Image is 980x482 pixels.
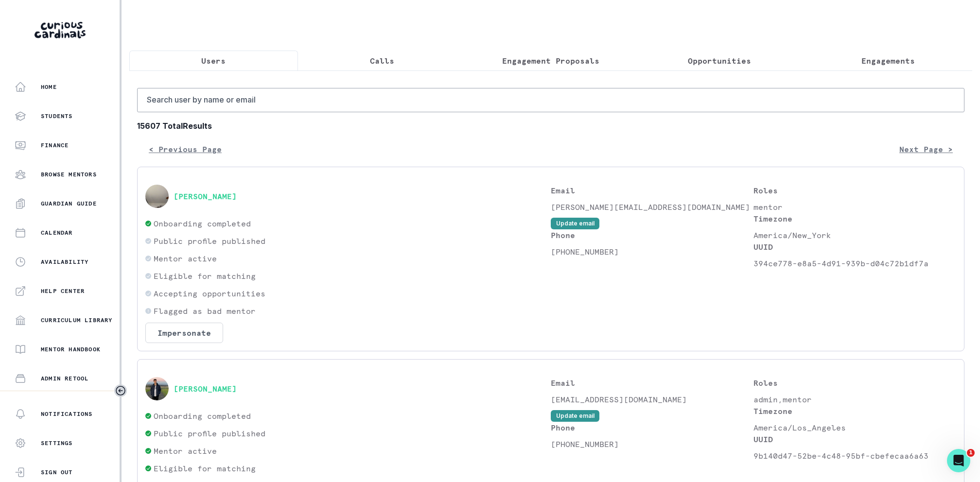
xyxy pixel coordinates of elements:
[154,410,251,422] p: Onboarding completed
[154,218,251,229] p: Onboarding completed
[753,201,956,213] p: mentor
[201,55,226,67] p: Users
[41,112,73,120] p: Students
[41,410,93,418] p: Notifications
[753,185,956,196] p: Roles
[551,410,599,422] button: Update email
[888,139,964,159] button: Next Page >
[753,229,956,241] p: America/New_York
[154,235,265,247] p: Public profile published
[137,139,233,159] button: < Previous Page
[753,394,956,405] p: admin,mentor
[753,422,956,433] p: America/Los_Angeles
[753,213,956,224] p: Timezone
[114,384,127,397] button: Toggle sidebar
[551,422,753,433] p: Phone
[154,270,256,282] p: Eligible for matching
[967,449,975,457] span: 1
[174,191,237,201] button: [PERSON_NAME]
[551,201,753,213] p: [PERSON_NAME][EMAIL_ADDRESS][DOMAIN_NAME]
[753,258,956,269] p: 394ce778-e8a5-4d91-939b-d04c72b1df7a
[174,384,237,394] button: [PERSON_NAME]
[154,445,217,457] p: Mentor active
[551,185,753,196] p: Email
[41,229,73,237] p: Calendar
[861,55,915,67] p: Engagements
[41,83,57,91] p: Home
[41,141,69,149] p: Finance
[551,438,753,450] p: [PHONE_NUMBER]
[41,258,88,266] p: Availability
[551,394,753,405] p: [EMAIL_ADDRESS][DOMAIN_NAME]
[753,377,956,389] p: Roles
[154,463,256,474] p: Eligible for matching
[41,345,101,353] p: Mentor Handbook
[41,200,97,207] p: Guardian Guide
[551,218,599,229] button: Update email
[41,468,73,476] p: Sign Out
[154,253,217,264] p: Mentor active
[370,55,394,67] p: Calls
[154,288,265,299] p: Accepting opportunities
[41,287,85,295] p: Help Center
[753,405,956,417] p: Timezone
[35,22,86,38] img: Curious Cardinals Logo
[154,428,265,439] p: Public profile published
[41,375,88,382] p: Admin Retool
[551,246,753,258] p: [PHONE_NUMBER]
[753,241,956,253] p: UUID
[551,377,753,389] p: Email
[688,55,751,67] p: Opportunities
[41,439,73,447] p: Settings
[551,229,753,241] p: Phone
[41,316,113,324] p: Curriculum Library
[154,305,256,317] p: Flagged as bad mentor
[502,55,599,67] p: Engagement Proposals
[41,171,97,178] p: Browse Mentors
[753,433,956,445] p: UUID
[753,450,956,462] p: 9b140d47-52be-4c48-95bf-cbefecaa6a63
[947,449,970,472] iframe: Intercom live chat
[137,120,964,132] b: 15607 Total Results
[145,323,223,343] button: Impersonate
